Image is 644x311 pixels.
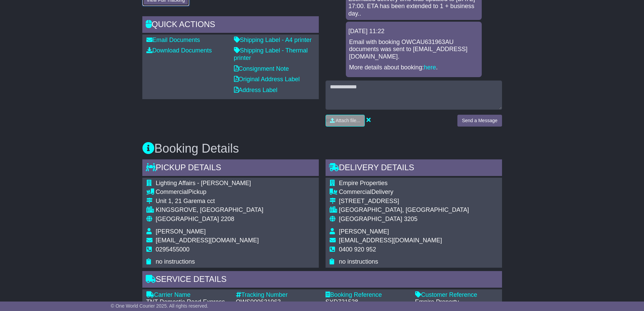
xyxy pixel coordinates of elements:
div: Quick Actions [142,16,319,35]
div: Unit 1, 21 Garema cct [156,198,263,205]
div: Delivery Details [326,159,502,178]
div: Empire Property [415,298,498,306]
h3: Booking Details [142,142,502,155]
span: [GEOGRAPHIC_DATA] [156,216,219,222]
span: no instructions [156,258,195,265]
span: © One World Courier 2025. All rights reserved. [111,303,209,309]
div: Carrier Name [146,291,229,299]
div: Service Details [142,271,502,289]
div: Pickup Details [142,159,319,178]
div: KINGSGROVE, [GEOGRAPHIC_DATA] [156,206,263,214]
a: Download Documents [146,47,212,54]
a: Email Documents [146,37,200,43]
div: [DATE] 11:22 [349,28,479,35]
p: More details about booking: . [349,64,478,71]
a: Shipping Label - A4 printer [234,37,312,43]
p: Email with booking OWCAU631963AU documents was sent to [EMAIL_ADDRESS][DOMAIN_NAME]. [349,39,478,61]
a: Address Label [234,87,278,93]
span: 0400 920 952 [339,246,376,253]
span: 3205 [404,216,418,222]
span: [GEOGRAPHIC_DATA] [339,216,402,222]
div: TNT Domestic Road Express [146,298,229,306]
a: Original Address Label [234,76,300,83]
div: Booking Reference [326,291,408,299]
button: Send a Message [457,115,502,127]
span: [EMAIL_ADDRESS][DOMAIN_NAME] [156,237,259,244]
span: 2208 [221,216,234,222]
span: Commercial [156,188,188,195]
div: Tracking Number [236,291,319,299]
div: Delivery [339,188,469,196]
div: Customer Reference [415,291,498,299]
span: Lighting Affairs - [PERSON_NAME] [156,180,251,186]
span: [EMAIL_ADDRESS][DOMAIN_NAME] [339,237,442,244]
a: Shipping Label - Thermal printer [234,47,308,61]
span: 0295455000 [156,246,190,253]
span: Empire Properties [339,180,388,186]
span: [PERSON_NAME] [156,228,206,235]
a: Consignment Note [234,65,289,72]
div: SYD731538 [326,298,408,306]
div: [GEOGRAPHIC_DATA], [GEOGRAPHIC_DATA] [339,206,469,214]
span: [PERSON_NAME] [339,228,389,235]
span: Commercial [339,188,372,195]
div: [STREET_ADDRESS] [339,198,469,205]
div: OWS000631963 [236,298,319,306]
div: Pickup [156,188,263,196]
span: no instructions [339,258,378,265]
a: here [424,64,436,71]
